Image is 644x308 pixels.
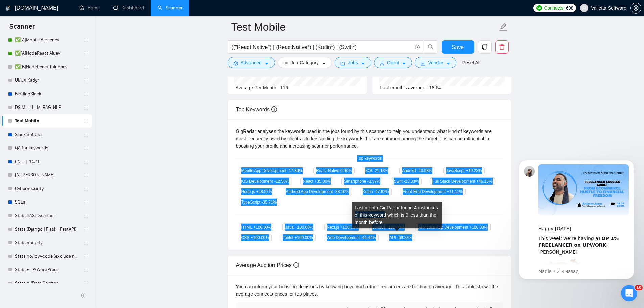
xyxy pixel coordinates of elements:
input: Scanner name... [231,19,498,35]
button: idcardVendorcaret-down [415,57,456,68]
a: homeHome [79,5,100,11]
span: holder [83,213,89,218]
a: Slack $500k+ [15,128,79,141]
span: HTML [239,223,275,231]
span: CSS [239,234,272,241]
span: holder [83,64,89,70]
img: logo [6,3,10,14]
span: Front-End Development [400,188,466,195]
button: search [424,40,437,54]
span: Other keywords [351,211,387,218]
span: holder [83,240,89,245]
button: delete [495,40,509,54]
span: holder [83,172,89,178]
span: holder [83,227,89,232]
span: Android App Development [283,188,352,195]
div: Top Keywords [236,100,503,119]
span: iOS [363,167,391,174]
span: holder [83,91,89,97]
span: info-circle [415,45,420,49]
span: SwiftUI [369,223,407,231]
button: userClientcaret-down [374,57,412,68]
span: +100.00 % [294,235,313,240]
span: Job Category [291,59,319,66]
span: holder [83,254,89,259]
span: holder [83,51,89,56]
a: Stats AI/Data Science [15,277,79,290]
span: holder [83,105,89,110]
span: 10 [635,285,643,290]
a: CyberSecurity [15,182,79,195]
span: double-left [80,292,87,299]
a: searchScanner [158,5,183,11]
span: Mobile App Development [239,167,305,174]
span: caret-down [361,61,365,66]
span: API [387,234,415,241]
img: :excited: [29,105,73,148]
button: copy [478,40,492,54]
span: idcard [421,61,425,66]
a: BiddingSlack [15,87,79,101]
span: -17.89 % [287,168,303,173]
span: info-circle [271,106,277,112]
a: [A] [PERSON_NAME] [15,168,79,182]
span: 608 [566,4,573,12]
a: QA for keywords [15,141,79,155]
span: 0.00 % [340,168,352,173]
span: copy [478,44,491,50]
span: +100.00 % [386,225,404,230]
span: iOS Development [239,177,292,185]
span: Web Development [324,234,379,241]
span: Client [387,59,399,66]
span: holder [83,159,89,164]
span: Average Per Month: [236,85,278,90]
span: +35.00 % [314,179,331,184]
span: TypeScript [239,198,280,206]
span: Save [452,43,464,51]
span: -35.71 % [262,200,277,205]
span: -23.33 % [404,179,419,184]
a: SQLs [15,195,79,209]
a: (.NET | "C#") [15,155,79,168]
span: edit [499,23,508,31]
span: caret-down [321,61,326,66]
span: Node.js [239,188,275,195]
span: -40.98 % [417,168,432,173]
span: +100.00 % [251,235,269,240]
button: barsJob Categorycaret-down [278,57,332,68]
a: Stats BASE Scanner [15,209,79,222]
span: 116 [280,85,288,90]
a: Test Mobile [15,114,79,128]
span: caret-down [402,61,406,66]
div: Average Auction Prices [236,256,503,275]
span: setting [631,5,641,11]
span: +28.57 % [256,189,272,194]
a: ✅[A]Mobile Bersenev [15,33,79,47]
a: DS ML + LLM, RAG, NLP [15,101,79,114]
a: Stats Shopify [15,236,79,250]
span: setting [233,61,238,66]
a: Stats (Django | Flask | FastAPI) [15,222,79,236]
div: You can inform your boosting decisions by knowing how much other freelancers are bidding on avera... [236,283,503,298]
span: +100.00 % [340,225,359,230]
span: Last month's average: [380,85,427,90]
span: +100.00 % [295,225,313,230]
span: user [582,6,587,10]
a: Stats no/low-code (exclude n8n) [15,250,79,263]
span: -12.50 % [274,179,289,184]
span: Next.js [324,223,361,231]
span: +100.00 % [469,225,487,230]
button: setting [630,3,641,14]
span: -47.62 % [374,189,389,194]
p: Message from Mariia, sent 2 ч назад [29,115,120,121]
span: holder [83,267,89,273]
span: -3.57 % [367,179,380,184]
span: React [300,177,333,185]
span: 18.64 [429,85,441,90]
span: caret-down [264,61,269,66]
